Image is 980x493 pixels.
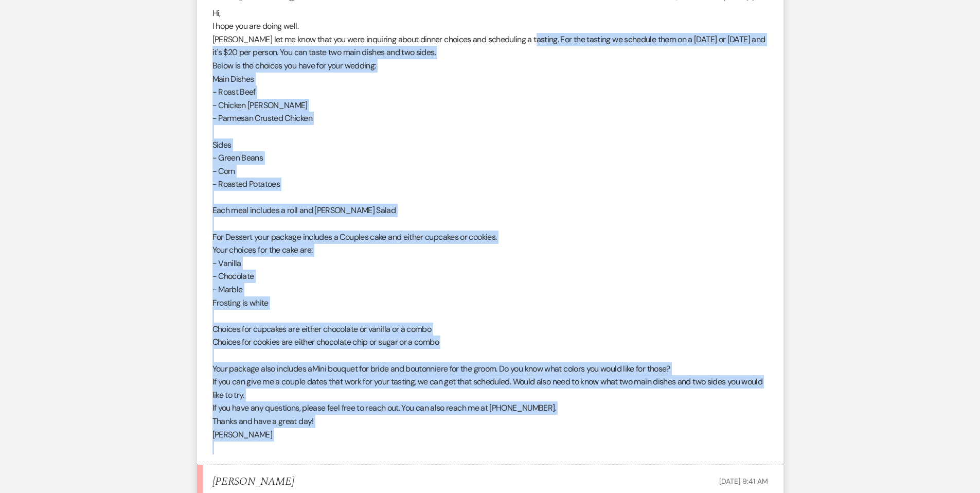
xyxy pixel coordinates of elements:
p: - Roast Beef [212,85,768,99]
p: - Green Beans [212,151,768,165]
p: [PERSON_NAME] let me know that you were inquiring about dinner choices and scheduling a tasting. ... [212,33,768,59]
p: Your package also includes a [212,362,768,376]
p: - Parmesan Crusted Chicken [212,112,768,125]
span: [PERSON_NAME] [212,429,273,440]
span: Thanks and have a great day! [212,416,314,427]
span: If you have any questions, please feel free to reach out. You can also reach me at [PHONE_NUMBER]. [212,402,556,413]
p: - Chicken [PERSON_NAME] [212,99,768,112]
p: Each meal includes a roll and [PERSON_NAME] Salad [212,204,768,217]
h5: [PERSON_NAME] [212,476,294,488]
span: Mini bouquet for bride and boutonniere for the groom. Do you know what colors you would like for ... [312,363,670,374]
p: - Vanilla [212,257,768,270]
p: - Chocolate [212,270,768,283]
p: Your choices for the cake are: [212,243,768,257]
p: Choices for cookies are either chocolate chip or sugar or a combo [212,336,768,349]
p: - Roasted Potatoes [212,178,768,191]
p: Choices for cupcakes are either chocolate or vanilla or a combo [212,323,768,336]
p: - Corn [212,165,768,178]
p: I hope you are doing well. [212,20,768,33]
p: Main Dishes [212,73,768,86]
p: Sides [212,138,768,152]
p: - Marble [212,283,768,296]
p: Hi, [212,7,768,20]
p: For Dessert your package includes a Couples cake and either cupcakes or cookies. [212,231,768,244]
span: If you can give me a couple dates that work for your tasting, we can get that scheduled. Would al... [212,376,763,400]
span: [DATE] 9:41 AM [719,477,768,486]
p: Below is the choices you have for your wedding: [212,59,768,73]
p: Frosting is white [212,296,768,310]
